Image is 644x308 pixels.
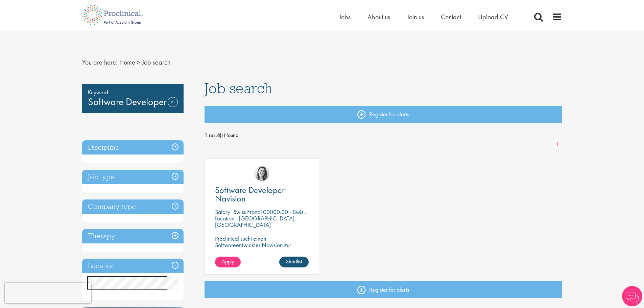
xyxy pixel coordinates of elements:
img: Nur Ergiydiren [254,166,269,181]
p: Proclinical sucht einen Softwareentwickler Navision zur dauerhaften Verstärkung des Teams unseres... [215,235,309,267]
h3: Therapy [82,229,184,243]
iframe: reCAPTCHA [5,283,91,303]
a: 1 [552,140,562,148]
span: Salary [215,208,230,216]
span: Job search [142,58,170,67]
a: Shortlist [279,257,309,267]
img: Chatbot [622,286,642,306]
span: 1 result(s) found [205,130,562,140]
a: Register for alerts [205,106,562,123]
span: Keyword: [88,88,178,97]
h3: Job type [82,170,184,184]
a: Remove [168,97,178,117]
span: Job search [205,79,272,97]
p: [GEOGRAPHIC_DATA], [GEOGRAPHIC_DATA] [215,214,296,229]
a: Jobs [339,13,351,21]
a: Contact [441,13,461,21]
a: Register for alerts [205,281,562,298]
span: Software Developer Navision [215,184,285,204]
a: About us [367,13,390,21]
span: > [137,58,140,67]
h3: Discipline [82,140,184,155]
a: Apply [215,257,241,267]
div: Software Developer [82,84,184,113]
span: Location: [215,214,236,222]
a: Software Developer Navision [215,186,309,203]
a: breadcrumb link [119,58,135,67]
h3: Location [82,259,184,273]
span: Apply [222,258,234,265]
a: Join us [407,13,424,21]
p: Swiss Franc100000.00 - Swiss Franc110000.00 per annum [233,208,372,216]
span: You are here: [82,58,118,67]
a: Upload CV [478,13,508,21]
h3: Company type [82,199,184,214]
